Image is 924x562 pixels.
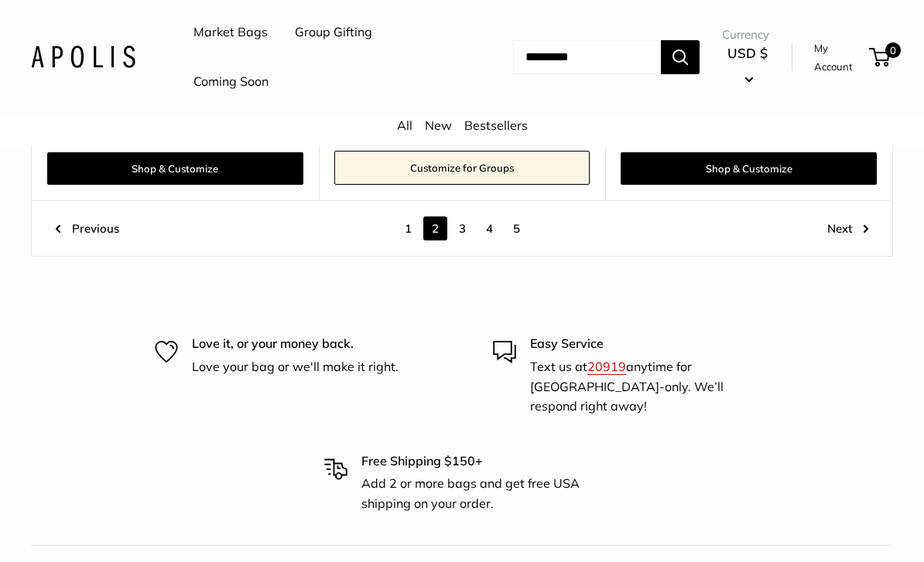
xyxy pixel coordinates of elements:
a: Next [827,216,869,240]
a: All [397,118,412,133]
a: 0 [871,48,890,66]
a: 5 [505,216,529,240]
a: Shop & Customize [621,152,877,185]
a: 3 [450,216,474,240]
p: Love your bag or we'll make it right. [192,357,399,377]
a: Previous [55,216,119,240]
button: USD $ [722,41,773,90]
a: 4 [477,216,501,240]
a: Coming Soon [193,70,269,94]
input: Search... [513,40,661,74]
p: Add 2 or more bags and get free USA shipping on your order. [361,474,601,513]
a: My Account [814,39,864,77]
a: 1 [396,216,420,240]
a: Market Bags [193,21,268,44]
span: 0 [885,43,901,58]
a: Bestsellers [464,118,528,133]
a: Shop & Customize [47,152,303,185]
a: Customize for Groups [334,151,590,185]
a: Group Gifting [295,21,372,44]
p: Easy Service [530,334,769,354]
iframe: Sign Up via Text for Offers [12,503,166,550]
span: USD $ [727,45,768,61]
p: Text us at anytime for [GEOGRAPHIC_DATA]-only. We’ll respond right away! [530,357,769,417]
span: Currency [722,24,773,46]
button: Search [661,40,700,74]
img: Apolis [31,46,135,68]
a: 20919 [587,359,626,374]
a: New [425,118,452,133]
span: 2 [423,216,447,240]
p: Love it, or your money back. [192,334,399,354]
p: Free Shipping $150+ [361,451,601,472]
